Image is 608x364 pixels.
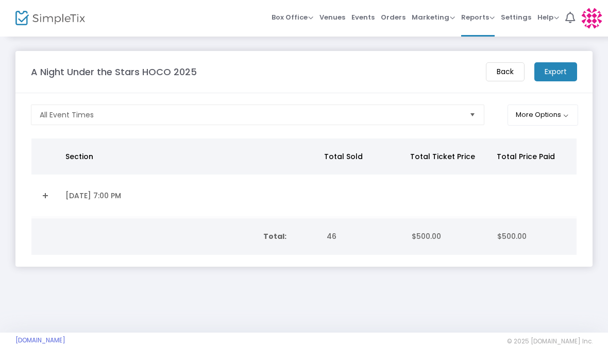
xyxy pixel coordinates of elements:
[319,5,345,31] span: Venues
[31,65,197,79] m-panel-title: A Night Under the Stars HOCO 2025
[59,139,318,175] th: Section
[508,105,578,126] button: More Options
[327,232,336,242] span: 46
[497,152,555,162] span: Total Price Paid
[507,338,593,346] span: © 2025 [DOMAIN_NAME] Inc.
[412,232,441,242] span: $500.00
[410,152,475,162] span: Total Ticket Price
[351,5,375,31] span: Events
[31,139,577,218] div: Data table
[534,63,577,82] m-button: Export
[381,5,406,31] span: Orders
[412,13,455,23] span: Marketing
[263,232,286,242] b: Total:
[318,139,404,175] th: Total Sold
[465,106,480,125] button: Select
[461,13,495,23] span: Reports
[486,63,525,82] m-button: Back
[38,188,53,204] a: Expand Details
[31,219,577,255] div: Data table
[497,232,527,242] span: $500.00
[537,13,559,23] span: Help
[59,175,318,218] td: [DATE] 7:00 PM
[15,337,65,345] a: [DOMAIN_NAME]
[40,110,94,120] span: All Event Times
[272,13,313,23] span: Box Office
[501,5,531,31] span: Settings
